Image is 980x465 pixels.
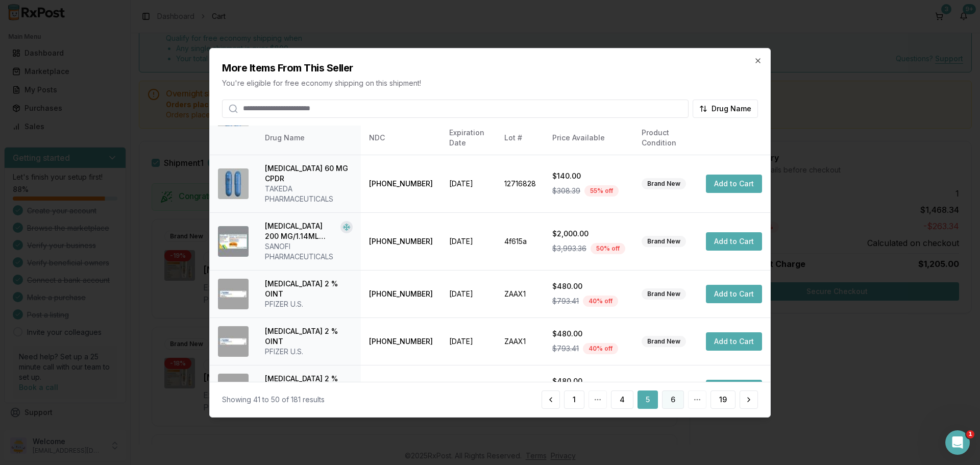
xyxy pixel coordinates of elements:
td: [DATE] [441,212,496,270]
div: 50 % off [591,243,625,254]
div: 55 % off [584,185,619,197]
button: Add to Cart [706,380,762,398]
td: [PHONE_NUMBER] [361,212,441,270]
div: [MEDICAL_DATA] 60 MG CPDR [265,163,353,184]
div: TAKEDA PHARMACEUTICALS [265,184,353,204]
span: $793.41 [552,296,579,306]
button: Add to Cart [706,332,762,351]
button: 1 [564,390,584,409]
div: Brand New [642,178,686,189]
th: Expiration Date [441,126,496,150]
td: [PHONE_NUMBER] [361,155,441,212]
div: [MEDICAL_DATA] 2 % OINT [265,326,353,347]
img: Eucrisa 2 % OINT [218,326,249,357]
div: 40 % off [583,343,618,354]
div: Brand New [642,336,686,347]
td: [DATE] [441,365,496,412]
span: $793.41 [552,344,579,354]
img: Dexilant 60 MG CPDR [218,168,249,199]
th: NDC [361,126,441,150]
th: Lot # [496,126,544,150]
td: [PHONE_NUMBER] [361,365,441,412]
div: Brand New [642,236,686,247]
img: Dupixent 200 MG/1.14ML SOAJ [218,226,249,257]
div: SANOFI PHARMACEUTICALS [265,241,353,262]
button: Add to Cart [706,232,762,251]
button: Add to Cart [706,175,762,193]
td: [DATE] [441,317,496,365]
div: $2,000.00 [552,229,625,239]
td: ZAAX1 [496,365,544,412]
div: [MEDICAL_DATA] 200 MG/1.14ML SOAJ [265,221,336,241]
button: 19 [710,390,736,409]
button: 4 [611,390,633,409]
div: 40 % off [583,296,618,307]
th: Product Condition [633,126,698,150]
div: $480.00 [552,281,625,291]
p: You're eligible for free economy shipping on this shipment! [222,78,758,88]
button: 6 [662,390,684,409]
iframe: Intercom live chat [945,430,970,455]
span: $308.39 [552,186,580,196]
div: [MEDICAL_DATA] 2 % OINT [265,279,353,299]
img: Eucrisa 2 % OINT [218,374,249,404]
div: $480.00 [552,376,625,386]
div: $140.00 [552,171,625,181]
button: Drug Name [693,99,758,117]
div: Showing 41 to 50 of 181 results [222,395,325,405]
div: PFIZER U.S. [265,347,353,357]
td: [DATE] [441,155,496,212]
td: [PHONE_NUMBER] [361,270,441,317]
span: 1 [966,430,974,438]
div: Brand New [642,288,686,300]
th: Drug Name [257,126,361,150]
td: ZAAX1 [496,270,544,317]
td: [DATE] [441,270,496,317]
h2: More Items From This Seller [222,60,758,75]
div: [MEDICAL_DATA] 2 % OINT [265,374,353,394]
button: Add to Cart [706,285,762,303]
td: ZAAX1 [496,317,544,365]
span: Drug Name [712,103,751,113]
td: 4f615a [496,212,544,270]
td: 12716828 [496,155,544,212]
div: PFIZER U.S. [265,299,353,309]
img: Eucrisa 2 % OINT [218,279,249,309]
th: Price Available [544,126,633,150]
div: $480.00 [552,329,625,339]
td: [PHONE_NUMBER] [361,317,441,365]
span: $3,993.36 [552,243,586,254]
button: 5 [638,390,658,409]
